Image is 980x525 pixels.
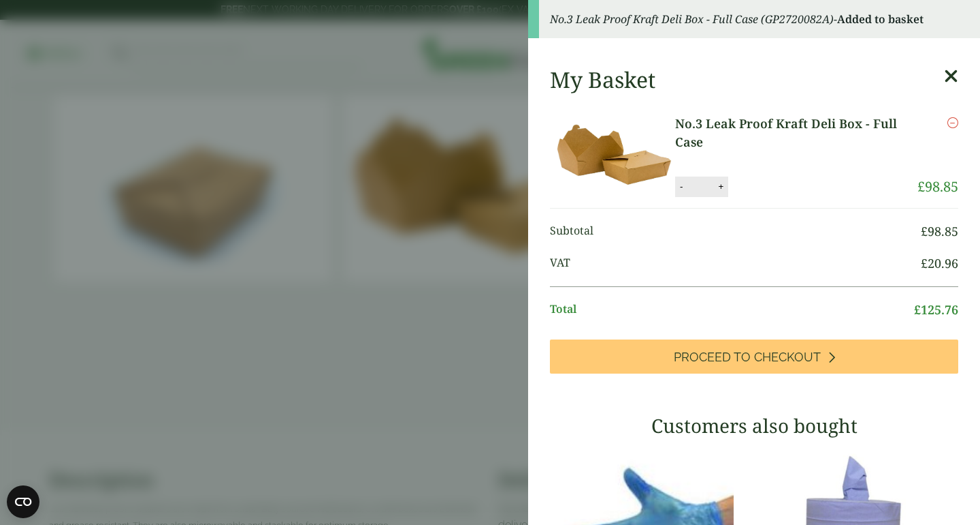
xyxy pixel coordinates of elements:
[674,350,821,365] span: Proceed to Checkout
[550,12,834,27] em: No.3 Leak Proof Kraft Deli Box - Full Case (GP2720082A)
[921,255,928,271] span: £
[550,222,921,241] span: Subtotal
[947,115,958,131] a: Remove this item
[921,223,928,239] span: £
[550,301,914,319] span: Total
[550,67,655,93] h2: My Basket
[7,485,39,518] button: Open CMP widget
[914,301,921,318] span: £
[917,177,958,196] bdi: 98.85
[921,255,958,271] bdi: 20.96
[550,254,921,273] span: VAT
[553,115,675,196] img: No.3 Leak Proof Kraft Deli Box -Full Case of-0
[676,181,687,192] button: -
[914,301,958,318] bdi: 125.76
[675,115,917,151] a: No.3 Leak Proof Kraft Deli Box - Full Case
[714,181,728,192] button: +
[550,415,958,438] h3: Customers also bought
[917,177,925,196] span: £
[550,340,958,374] a: Proceed to Checkout
[837,12,924,27] strong: Added to basket
[921,223,958,239] bdi: 98.85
